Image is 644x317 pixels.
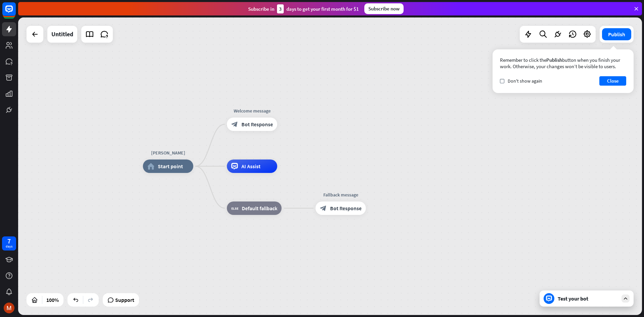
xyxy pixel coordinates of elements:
[277,4,284,13] div: 3
[138,149,198,156] div: [PERSON_NAME]
[546,57,562,63] span: Publish
[248,4,359,13] div: Subscribe in days to get your first month for $1
[602,28,631,40] button: Publish
[231,121,238,128] i: block_bot_response
[44,295,61,305] div: 100%
[558,295,618,302] div: Test your bot
[147,163,154,170] i: home_2
[5,3,26,23] button: Open LiveChat chat widget
[599,76,626,86] button: Close
[158,163,183,170] span: Start point
[6,244,12,249] div: days
[241,163,261,170] span: AI Assist
[330,205,362,212] span: Bot Response
[241,121,273,128] span: Bot Response
[508,78,542,84] span: Don't show again
[51,26,73,43] div: Untitled
[115,295,134,305] span: Support
[231,205,238,212] i: block_fallback
[222,107,282,114] div: Welcome message
[242,205,277,212] span: Default fallback
[311,191,371,198] div: Fallback message
[7,238,11,244] div: 7
[2,236,16,251] a: 7 days
[320,205,327,212] i: block_bot_response
[500,57,626,70] div: Remember to click the button when you finish your work. Otherwise, your changes won’t be visible ...
[364,3,404,14] div: Subscribe now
